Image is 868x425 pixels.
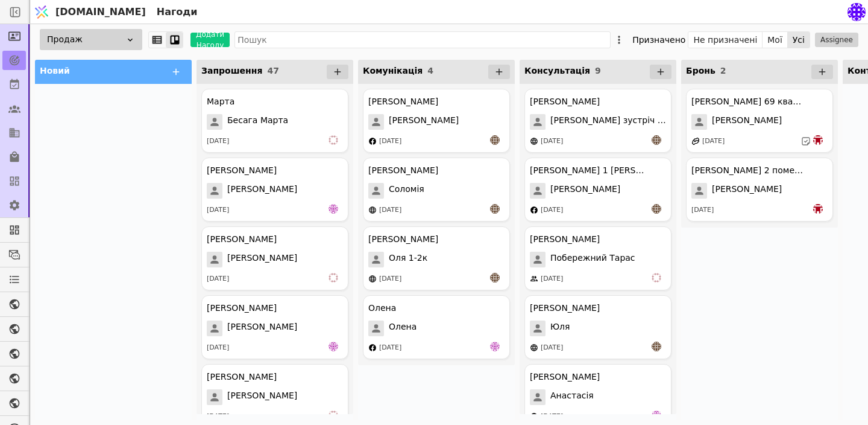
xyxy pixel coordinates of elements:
[207,412,229,422] div: [DATE]
[207,95,234,108] div: Марта
[530,137,538,145] img: online-store.svg
[788,31,810,48] button: Усі
[207,371,277,383] div: [PERSON_NAME]
[652,411,661,420] img: de
[368,206,377,214] img: online-store.svg
[541,343,563,353] div: [DATE]
[541,136,563,147] div: [DATE]
[530,233,600,246] div: [PERSON_NAME]
[207,233,277,246] div: [PERSON_NAME]
[632,31,685,48] div: Призначено
[702,136,725,147] div: [DATE]
[813,204,823,214] img: bo
[524,158,671,222] div: [PERSON_NAME] 1 [PERSON_NAME][PERSON_NAME][DATE]an
[207,136,229,147] div: [DATE]
[389,252,427,267] span: Оля 1-2к
[530,275,538,283] img: people.svg
[720,66,726,75] span: 2
[379,136,401,147] div: [DATE]
[389,321,417,336] span: Олена
[363,66,423,75] span: Комунікація
[227,252,297,267] span: [PERSON_NAME]
[530,164,644,177] div: [PERSON_NAME] 1 [PERSON_NAME]
[652,273,661,283] img: vi
[427,66,433,75] span: 4
[368,95,438,108] div: [PERSON_NAME]
[686,66,715,75] span: Бронь
[691,137,700,145] img: affiliate-program.svg
[234,31,611,48] input: Пошук
[227,183,297,199] span: [PERSON_NAME]
[183,33,230,47] a: Додати Нагоду
[550,114,666,130] span: [PERSON_NAME] зустріч 13.08
[207,274,229,284] div: [DATE]
[550,252,635,267] span: Побережний Тарас
[190,33,230,47] button: Додати Нагоду
[329,411,338,420] img: vi
[389,114,459,130] span: [PERSON_NAME]
[363,295,510,359] div: ОленаОлена[DATE]de
[524,295,671,359] div: [PERSON_NAME]Юля[DATE]an
[652,135,661,145] img: an
[368,137,377,145] img: facebook.svg
[201,66,262,75] span: Запрошення
[329,135,338,145] img: vi
[524,66,590,75] span: Консультація
[691,205,714,216] div: [DATE]
[541,412,563,422] div: [DATE]
[227,389,297,405] span: [PERSON_NAME]
[40,29,142,50] div: Продаж
[490,135,500,145] img: an
[201,89,348,153] div: МартаБесага Марта[DATE]vi
[30,1,152,24] a: [DOMAIN_NAME]
[368,164,438,177] div: [PERSON_NAME]
[490,273,500,283] img: an
[201,158,348,222] div: [PERSON_NAME][PERSON_NAME][DATE]de
[688,31,763,48] button: Не призначені
[368,344,377,352] img: facebook.svg
[329,273,338,283] img: vi
[227,114,288,130] span: Бесага Марта
[201,226,348,290] div: [PERSON_NAME][PERSON_NAME][DATE]vi
[686,158,833,222] div: [PERSON_NAME] 2 помешкання[PERSON_NAME][DATE]bo
[363,89,510,153] div: [PERSON_NAME][PERSON_NAME][DATE]an
[712,183,782,199] span: [PERSON_NAME]
[691,164,806,177] div: [PERSON_NAME] 2 помешкання
[524,226,671,290] div: [PERSON_NAME]Побережний Тарас[DATE]vi
[550,183,620,199] span: [PERSON_NAME]
[363,158,510,222] div: [PERSON_NAME]Соломія[DATE]an
[813,135,823,145] img: bo
[329,342,338,351] img: de
[652,204,661,214] img: an
[207,205,229,216] div: [DATE]
[530,371,600,383] div: [PERSON_NAME]
[201,295,348,359] div: [PERSON_NAME][PERSON_NAME][DATE]de
[227,321,297,336] span: [PERSON_NAME]
[207,164,277,177] div: [PERSON_NAME]
[389,183,424,199] span: Соломія
[815,33,858,47] button: Assignee
[329,204,338,214] img: de
[550,321,570,336] span: Юля
[848,3,866,21] img: 3407c29ab232c44c9c8bc96fbfe5ffcb
[207,343,229,353] div: [DATE]
[530,412,538,421] img: facebook.svg
[595,66,601,75] span: 9
[691,95,806,108] div: [PERSON_NAME] 69 квартира
[368,275,377,283] img: online-store.svg
[530,95,600,108] div: [PERSON_NAME]
[541,274,563,284] div: [DATE]
[550,389,594,405] span: Анастасія
[490,342,500,351] img: de
[363,226,510,290] div: [PERSON_NAME]Оля 1-2к[DATE]an
[524,89,671,153] div: [PERSON_NAME][PERSON_NAME] зустріч 13.08[DATE]an
[530,206,538,214] img: facebook.svg
[541,205,563,216] div: [DATE]
[379,343,401,353] div: [DATE]
[267,66,278,75] span: 47
[652,342,661,351] img: an
[712,114,782,130] span: [PERSON_NAME]
[763,31,788,48] button: Мої
[530,344,538,352] img: online-store.svg
[40,66,70,75] span: Новий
